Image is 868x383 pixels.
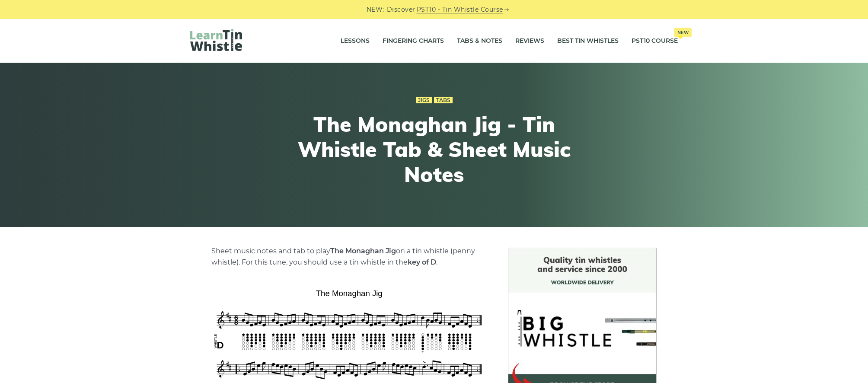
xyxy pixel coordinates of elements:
[341,30,370,52] a: Lessons
[434,97,453,104] a: Tabs
[557,30,619,52] a: Best Tin Whistles
[457,30,502,52] a: Tabs & Notes
[632,30,678,52] a: PST10 CourseNew
[674,28,692,37] span: New
[330,247,396,255] strong: The Monaghan Jig
[408,258,436,266] strong: key of D
[275,112,593,187] h1: The Monaghan Jig - Tin Whistle Tab & Sheet Music Notes
[190,29,242,51] img: LearnTinWhistle.com
[211,246,487,268] p: Sheet music notes and tab to play on a tin whistle (penny whistle). For this tune, you should use...
[383,30,444,52] a: Fingering Charts
[515,30,544,52] a: Reviews
[416,97,432,104] a: Jigs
